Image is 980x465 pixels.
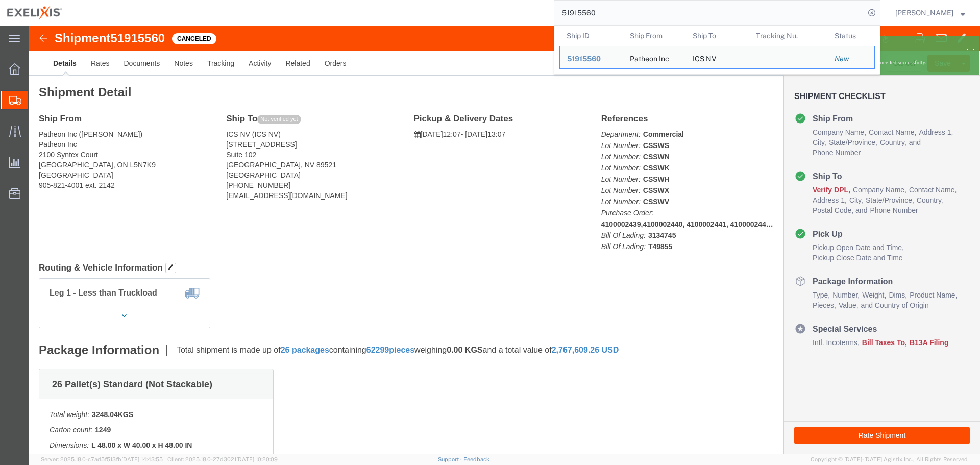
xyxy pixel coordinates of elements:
span: Server: 2025.18.0-c7ad5f513fb [41,456,163,462]
th: Ship From [623,26,686,46]
img: logo [7,5,62,20]
iframe: FS Legacy Container [29,26,980,454]
th: Tracking Nu. [749,26,828,46]
span: [DATE] 10:20:09 [236,456,278,462]
th: Ship ID [559,26,623,46]
button: [PERSON_NAME] [895,7,966,19]
span: 51915560 [567,55,601,63]
a: Support [438,456,463,462]
div: Patheon Inc [630,46,669,68]
th: Status [827,26,875,46]
span: Copyright © [DATE]-[DATE] Agistix Inc., All Rights Reserved [811,455,968,464]
span: Client: 2025.18.0-27d3021 [167,456,278,462]
th: Ship To [685,26,749,46]
div: 51915560 [567,54,616,64]
div: ICS NV [693,46,716,68]
table: Search Results [559,26,880,74]
span: Fred Eisenman [895,7,953,18]
div: New [835,54,867,64]
span: [DATE] 14:43:55 [121,456,163,462]
a: Feedback [463,456,489,462]
input: Search for shipment number, reference number [554,1,865,25]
